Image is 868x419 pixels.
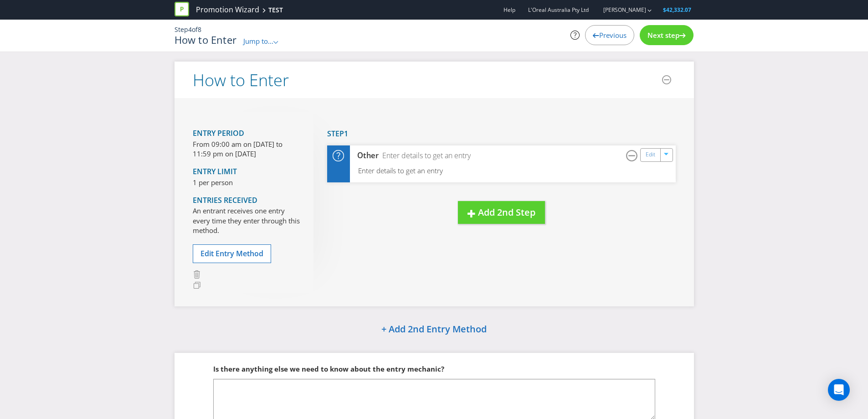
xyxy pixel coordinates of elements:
span: Step [327,129,344,139]
h1: How to Enter [175,34,237,45]
p: 1 per person [193,178,300,187]
span: Entry Period [193,128,244,138]
a: Edit [646,150,655,160]
span: Step [175,25,188,34]
a: Help [503,6,515,14]
span: + Add 2nd Entry Method [381,323,487,335]
span: 1 [344,129,348,139]
h2: How to Enter [193,71,289,89]
p: From 09:00 am on [DATE] to 11:59 pm on [DATE] [193,140,300,159]
span: 8 [198,25,201,34]
div: Enter details to get an entry [379,150,471,161]
span: Previous [599,31,627,40]
button: Edit Entry Method [193,244,271,263]
button: + Add 2nd Entry Method [358,320,510,340]
div: Open Intercom Messenger [828,379,850,401]
a: Promotion Wizard [196,5,259,15]
span: $42,332.07 [663,6,691,14]
span: 4 [188,25,192,34]
span: Is there anything else we need to know about the entry mechanic? [213,364,444,373]
a: [PERSON_NAME] [594,6,646,14]
div: TEST [268,5,283,15]
span: Enter details to get an entry [358,166,443,175]
span: Jump to... [243,36,273,46]
span: Entry Limit [193,166,237,176]
span: of [192,25,198,34]
div: Other [350,150,379,161]
p: An entrant receives one entry every time they enter through this method. [193,206,300,235]
h4: Entries Received [193,197,300,205]
button: Add 2nd Step [458,201,545,224]
span: Add 2nd Step [478,206,535,218]
span: Next step [647,31,679,40]
span: L'Oreal Australia Pty Ltd [528,6,589,14]
span: Edit Entry Method [200,248,263,259]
